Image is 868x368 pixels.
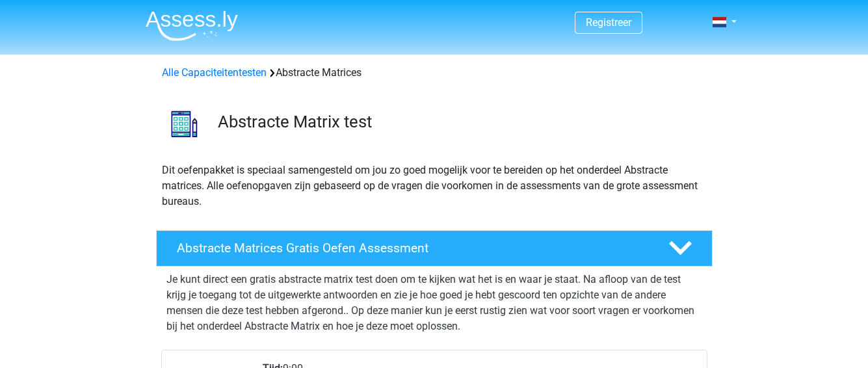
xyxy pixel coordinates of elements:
h3: Abstracte Matrix test [218,112,702,132]
h4: Abstracte Matrices Gratis Oefen Assessment [177,241,648,256]
p: Dit oefenpakket is speciaal samengesteld om jou zo goed mogelijk voor te bereiden op het onderdee... [162,163,707,209]
p: Je kunt direct een gratis abstracte matrix test doen om te kijken wat het is en waar je staat. Na... [166,272,702,334]
a: Registreer [586,16,631,29]
div: Abstracte Matrices [157,65,712,81]
a: Abstracte Matrices Gratis Oefen Assessment [151,230,718,267]
img: Assessly [146,10,238,41]
img: abstracte matrices [157,96,212,151]
a: Alle Capaciteitentesten [162,66,267,79]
